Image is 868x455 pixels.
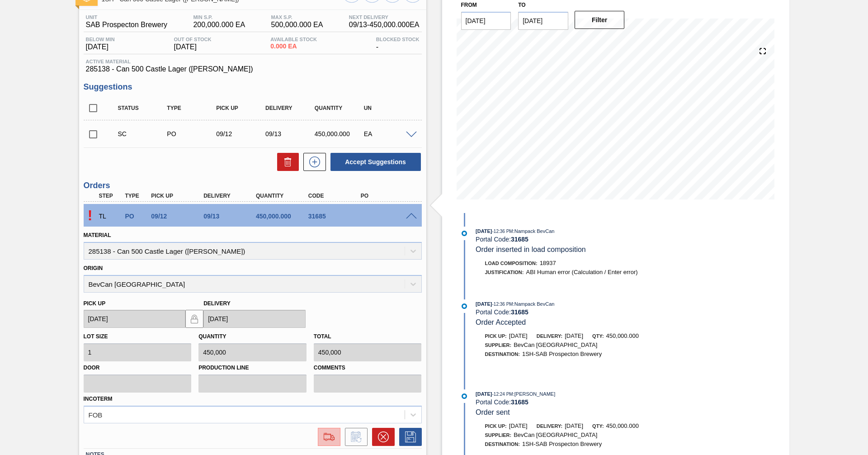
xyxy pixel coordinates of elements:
span: Order Accepted [476,318,526,326]
div: Pick up [214,105,269,111]
div: Portal Code: [476,398,690,406]
span: 0.000 EA [270,43,317,50]
span: Unit [86,14,168,20]
div: Quantity [312,105,367,111]
div: Delete Suggestions [273,153,299,171]
span: [DATE] [86,43,115,51]
div: 09/13/2025 [263,130,318,137]
div: Inform order change [340,428,368,446]
strong: 31685 [511,398,528,406]
div: Save Order [395,428,422,446]
span: Available Stock [270,37,317,42]
span: SAB Prospecton Brewery [86,21,168,29]
span: [DATE] [509,332,528,339]
span: 1SH-SAB Prospecton Brewery [522,441,602,447]
span: 18937 [540,260,556,266]
img: atual [462,303,467,309]
span: - 12:24 PM [492,392,513,397]
span: Delivery: [537,423,562,429]
span: ABI Human error (Calculation / Enter error) [526,269,637,275]
span: Qty: [592,423,604,429]
strong: 31685 [511,236,528,243]
span: : Nampack BevCan [513,228,555,234]
button: Accept Suggestions [330,153,421,171]
div: Cancel Order [368,428,395,446]
span: [DATE] [476,301,492,307]
div: Step [97,193,124,199]
span: Delivery: [537,333,562,339]
span: 09/13 - 450,000.000 EA [349,21,420,29]
div: Code [306,193,365,199]
span: [DATE] [565,332,583,339]
span: : [PERSON_NAME] [513,391,556,397]
label: Incoterm [84,396,113,402]
input: mm/dd/yyyy [518,12,568,30]
input: mm/dd/yyyy [84,310,186,328]
span: : Nampack BevCan [513,301,555,307]
span: - 12:36 PM [492,229,513,234]
div: Go to Load Composition [313,428,340,446]
span: BevCan [GEOGRAPHIC_DATA] [514,431,597,438]
div: Purchase order [165,130,219,137]
div: FOB [89,411,103,418]
span: MIN S.P. [193,14,245,20]
span: 450,000.000 [606,332,639,339]
span: BevCan [GEOGRAPHIC_DATA] [514,341,597,348]
div: Trading Load Composition [97,206,124,226]
div: Delivery [201,193,260,199]
span: Destination: [485,441,520,447]
span: Pick up: [485,423,507,429]
img: atual [462,393,467,399]
span: 500,000.000 EA [271,21,323,29]
div: New suggestion [299,153,326,171]
span: Justification: [485,270,524,275]
input: mm/dd/yyyy [203,310,306,328]
label: Pick up [84,300,106,307]
span: Pick up: [485,333,507,339]
div: Accept Suggestions [326,152,422,172]
span: Supplier: [485,342,512,348]
span: Supplier: [485,432,512,438]
button: locked [185,310,203,328]
span: 285138 - Can 500 Castle Lager ([PERSON_NAME]) [86,65,420,73]
span: Destination: [485,351,520,357]
div: Pick up [149,193,208,199]
div: - [374,37,422,51]
span: Out Of Stock [174,37,212,42]
span: 1SH-SAB Prospecton Brewery [522,351,602,357]
span: [DATE] [509,422,528,429]
span: Order inserted in load composition [476,246,586,253]
div: Status [116,105,170,111]
span: Qty: [592,333,604,339]
div: Type [123,193,150,199]
input: mm/dd/yyyy [461,12,511,30]
span: 200,000.000 EA [193,21,245,29]
label: Door [84,361,192,374]
span: Below Min [86,37,115,42]
button: Filter [575,11,625,29]
div: UN [362,105,416,111]
strong: 31685 [511,308,528,316]
div: Purchase order [123,213,150,220]
img: locked [189,313,200,324]
img: atual [462,231,467,236]
div: 450,000.000 [312,130,367,137]
div: Portal Code: [476,236,690,243]
label: Origin [84,265,103,271]
span: 450,000.000 [606,422,639,429]
label: Quantity [198,333,226,340]
span: Next Delivery [349,14,420,20]
p: TL [99,213,122,220]
div: Type [165,105,219,111]
div: Suggestion Created [116,130,170,137]
label: Delivery [203,300,231,307]
h3: Suggestions [84,82,422,92]
span: MAX S.P. [271,14,323,20]
div: 09/12/2025 [214,130,269,137]
label: Total [314,333,331,340]
label: Comments [314,361,422,374]
p: Pending Acceptance [84,207,97,224]
span: - 12:36 PM [492,302,513,307]
div: 450,000.000 [254,213,312,220]
span: Order sent [476,408,510,416]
